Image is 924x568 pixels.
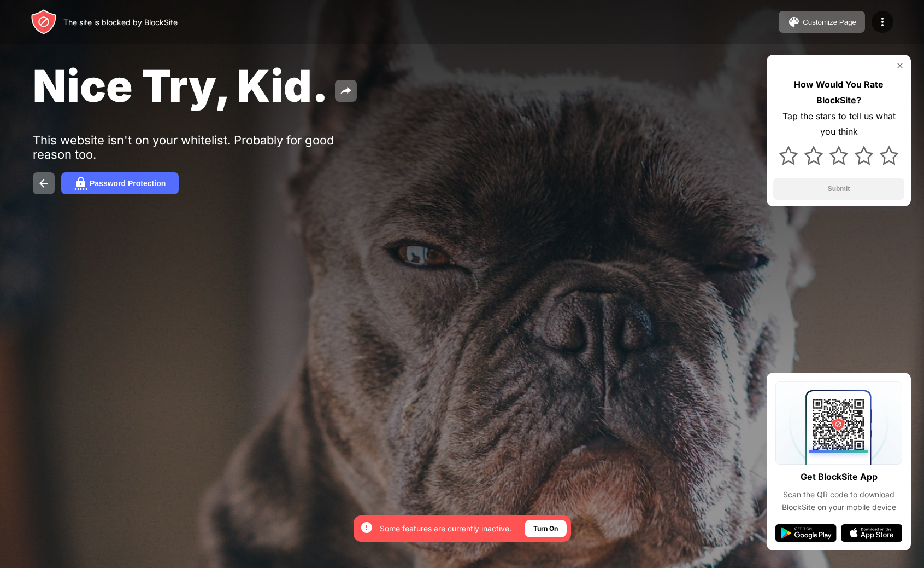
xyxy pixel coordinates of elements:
img: pallet.svg [787,15,801,28]
img: app-store.svg [841,524,902,542]
img: star.svg [855,146,873,165]
div: Turn On [533,523,558,534]
div: This website isn't on your whitelist. Probably for good reason too. [33,133,370,161]
div: Password Protection [90,179,166,188]
img: password.svg [74,177,87,190]
img: star.svg [880,146,898,165]
div: The site is blocked by BlockSite [63,18,178,27]
div: How Would You Rate BlockSite? [773,77,904,108]
button: Password Protection [61,172,179,194]
img: back.svg [37,177,50,190]
img: google-play.svg [775,524,837,542]
img: header-logo.svg [31,9,57,35]
img: qrcode.svg [775,381,902,465]
iframe: Banner [33,430,291,555]
img: share.svg [339,84,352,97]
div: Get BlockSite App [801,469,878,485]
img: menu-icon.svg [876,15,889,28]
button: Customize Page [779,11,865,33]
div: Tap the stars to tell us what you think [773,108,904,140]
button: Submit [773,178,904,200]
div: Scan the QR code to download BlockSite on your mobile device [775,489,902,513]
img: star.svg [779,146,798,165]
div: Customize Page [803,18,856,26]
img: star.svg [829,146,848,165]
img: rate-us-close.svg [896,61,904,70]
span: Nice Try, Kid. [33,59,328,112]
img: error-circle-white.svg [360,521,373,534]
img: star.svg [804,146,823,165]
div: Some features are currently inactive. [380,523,511,534]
